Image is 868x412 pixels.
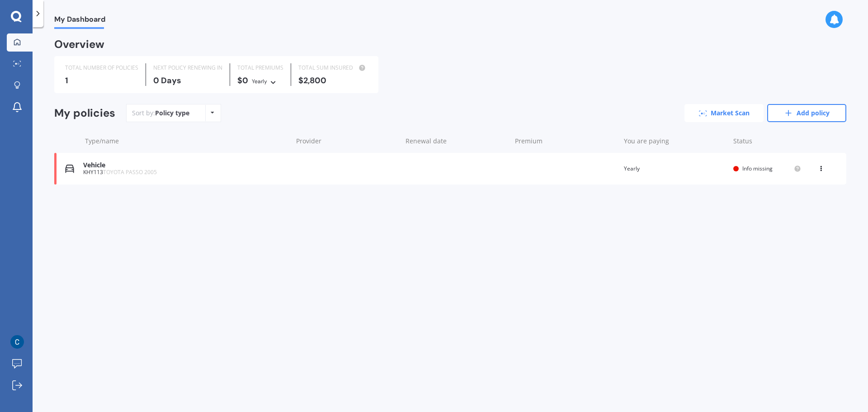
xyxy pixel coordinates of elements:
[237,63,283,72] div: TOTAL PREMIUMS
[296,137,398,146] div: Provider
[153,76,222,85] div: 0 Days
[153,63,222,72] div: NEXT POLICY RENEWING IN
[65,164,74,173] img: Vehicle
[155,109,189,118] div: Policy type
[10,335,24,349] img: ACg8ocKiplwI401GOVUQuAirdr90ZORTCVVz9fLudF6GOf3dhpO4Aw=s96-c
[684,104,764,122] a: Market Scan
[515,137,617,146] div: Premium
[83,169,288,175] div: KHY113
[742,165,773,172] span: Info missing
[624,137,726,146] div: You are paying
[65,76,138,85] div: 1
[237,76,283,86] div: $0
[103,168,157,176] span: TOYOTA PASSO 2005
[65,63,138,72] div: TOTAL NUMBER OF POLICIES
[767,104,846,122] a: Add policy
[54,15,105,27] span: My Dashboard
[298,63,368,72] div: TOTAL SUM INSURED
[298,76,368,85] div: $2,800
[85,137,289,146] div: Type/name
[733,137,801,146] div: Status
[406,137,508,146] div: Renewal date
[252,77,267,86] div: Yearly
[83,161,288,169] div: Vehicle
[54,107,115,120] div: My policies
[132,109,189,118] div: Sort by:
[54,40,104,49] div: Overview
[624,164,726,173] div: Yearly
